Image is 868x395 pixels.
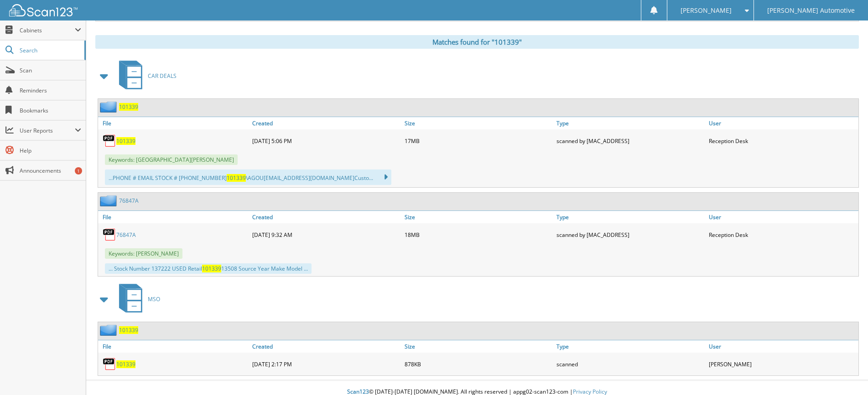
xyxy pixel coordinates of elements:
[116,231,136,239] a: 76847A
[554,355,706,373] div: scanned
[119,326,138,334] a: 101339
[402,340,554,353] a: Size
[100,195,119,206] img: folder2.png
[20,167,81,174] span: Announcements
[250,132,402,150] div: [DATE] 5:06 PM
[95,35,859,49] div: Matches found for "101339"
[707,226,858,244] div: Reception Desk
[148,72,177,80] span: CAR DEALS
[554,340,706,353] a: Type
[822,351,868,395] iframe: Chat Widget
[402,132,554,150] div: 17MB
[98,117,250,129] a: File
[250,226,402,244] div: [DATE] 9:32 AM
[100,101,119,113] img: folder2.png
[554,211,706,223] a: Type
[20,127,75,134] span: User Reports
[98,340,250,353] a: File
[116,360,135,368] a: 101339
[148,295,160,303] span: MSO
[707,132,858,150] div: Reception Desk
[250,211,402,223] a: Created
[20,87,81,94] span: Reminders
[105,154,238,165] span: Keywords: [GEOGRAPHIC_DATA][PERSON_NAME]
[20,67,81,74] span: Scan
[681,8,732,13] span: [PERSON_NAME]
[105,263,312,274] div: ... Stock Number 137222 USED Retail 13508 Source Year Make Model ...
[103,228,116,241] img: PDF.png
[554,117,706,129] a: Type
[119,197,139,205] a: 76847A
[75,167,82,174] div: 1
[250,117,402,129] a: Created
[707,340,858,353] a: User
[767,8,855,13] span: [PERSON_NAME] Automotive
[402,211,554,223] a: Size
[98,211,250,223] a: File
[114,281,160,317] a: MSO
[20,107,81,114] span: Bookmarks
[554,226,706,244] div: scanned by [MAC_ADDRESS]
[202,265,221,272] span: 101339
[707,355,858,373] div: [PERSON_NAME]
[554,132,706,150] div: scanned by [MAC_ADDRESS]
[402,117,554,129] a: Size
[402,355,554,373] div: 878KB
[707,117,858,129] a: User
[119,103,138,111] a: 101339
[116,137,135,145] a: 101339
[105,169,391,185] div: ...PHONE # EMAIL STOCK # [PHONE_NUMBER] \AGOU [EMAIL_ADDRESS][DOMAIN_NAME] Custo...
[103,357,116,371] img: PDF.png
[105,248,182,259] span: Keywords: [PERSON_NAME]
[20,147,81,154] span: Help
[9,4,78,16] img: scan123-logo-white.svg
[20,46,80,54] span: Search
[250,340,402,353] a: Created
[250,355,402,373] div: [DATE] 2:17 PM
[100,324,119,336] img: folder2.png
[20,26,75,34] span: Cabinets
[227,174,246,182] span: 101339
[402,226,554,244] div: 18MB
[103,134,116,148] img: PDF.png
[114,58,177,94] a: CAR DEALS
[707,211,858,223] a: User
